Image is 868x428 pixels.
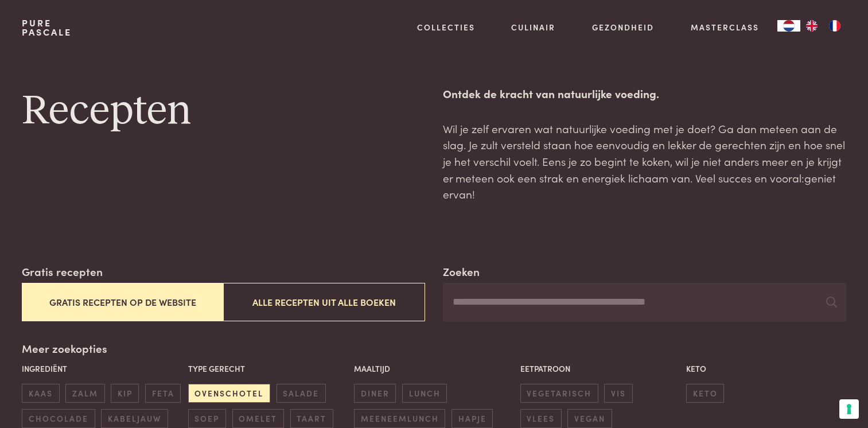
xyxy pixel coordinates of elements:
a: Collecties [417,21,475,33]
span: vegetarisch [520,384,598,403]
h1: Recepten [22,85,425,137]
span: salade [277,384,326,403]
a: Culinair [511,21,555,33]
p: Ingrediënt [22,363,182,375]
aside: Language selected: Nederlands [777,20,846,32]
span: keto [686,384,724,403]
a: PurePascale [22,18,72,37]
button: Alle recepten uit alle boeken [223,283,425,321]
span: vegan [567,409,612,428]
p: Keto [686,363,846,375]
a: NL [777,20,800,32]
a: EN [800,20,823,32]
span: omelet [232,409,284,428]
span: lunch [402,384,447,403]
button: Uw voorkeuren voor toestemming voor trackingtechnologieën [839,399,859,419]
label: Gratis recepten [22,263,103,280]
span: diner [354,384,396,403]
span: zalm [65,384,104,403]
span: chocolade [22,409,95,428]
span: kaas [22,384,59,403]
span: soep [188,409,226,428]
span: taart [290,409,333,428]
label: Zoeken [443,263,480,280]
a: Gezondheid [592,21,654,33]
a: FR [823,20,846,32]
p: Type gerecht [188,363,348,375]
strong: Ontdek de kracht van natuurlijke voeding. [443,85,659,101]
p: Eetpatroon [520,363,680,375]
span: feta [145,384,181,403]
ul: Language list [800,20,846,32]
p: Wil je zelf ervaren wat natuurlijke voeding met je doet? Ga dan meteen aan de slag. Je zult verst... [443,120,846,203]
span: kabeljauw [101,409,168,428]
p: Maaltijd [354,363,514,375]
span: meeneemlunch [354,409,445,428]
span: vis [604,384,632,403]
span: ovenschotel [188,384,270,403]
span: kip [111,384,139,403]
a: Masterclass [691,21,759,33]
span: vlees [520,409,562,428]
button: Gratis recepten op de website [22,283,223,321]
span: hapje [451,409,493,428]
div: Language [777,20,800,32]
